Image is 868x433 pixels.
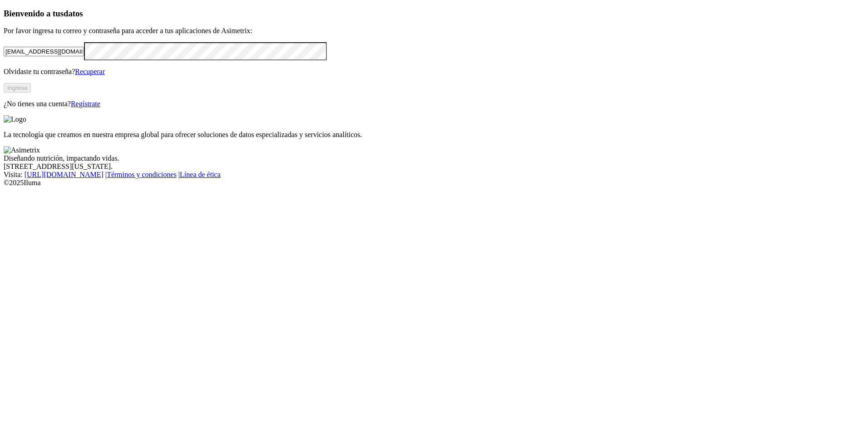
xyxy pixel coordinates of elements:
[4,83,31,93] button: Ingresa
[4,9,864,19] h3: Bienvenido a tus
[180,171,221,178] a: Línea de ética
[71,100,100,108] a: Regístrate
[4,179,864,187] div: © 2025 Iluma
[25,171,104,178] a: [URL][DOMAIN_NAME]
[75,68,105,75] a: Recuperar
[4,146,40,154] img: Asimetrix
[4,68,864,76] p: Olvidaste tu contraseña?
[4,131,864,139] p: La tecnología que creamos en nuestra empresa global para ofrecer soluciones de datos especializad...
[4,115,26,123] img: Logo
[4,171,864,179] div: Visita : | |
[4,162,864,171] div: [STREET_ADDRESS][US_STATE].
[4,100,864,108] p: ¿No tienes una cuenta?
[4,27,864,35] p: Por favor ingresa tu correo y contraseña para acceder a tus aplicaciones de Asimetrix:
[107,171,177,178] a: Términos y condiciones
[4,154,864,162] div: Diseñando nutrición, impactando vidas.
[64,9,83,18] span: datos
[4,47,84,56] input: Tu correo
